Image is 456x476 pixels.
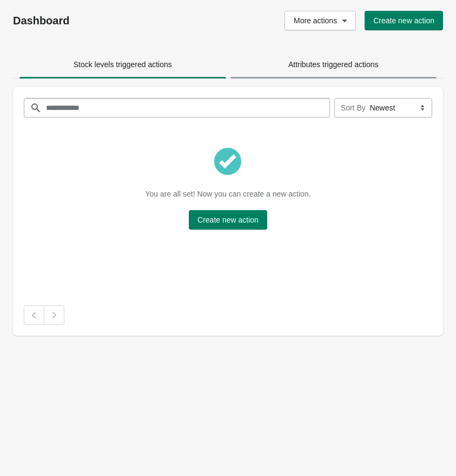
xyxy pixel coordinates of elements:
h1: Dashboard [13,14,173,27]
nav: Pagination [24,305,432,325]
span: Create new action [197,216,259,224]
button: Create new action [189,210,267,230]
button: Create new action [365,11,443,30]
span: Stock levels triggered actions [74,60,172,69]
span: Attributes triggered actions [288,60,379,69]
span: More actions [294,16,337,25]
span: Create new action [373,16,434,25]
button: More actions [285,11,356,30]
p: You are all set! Now you can create a new action. [145,188,310,199]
